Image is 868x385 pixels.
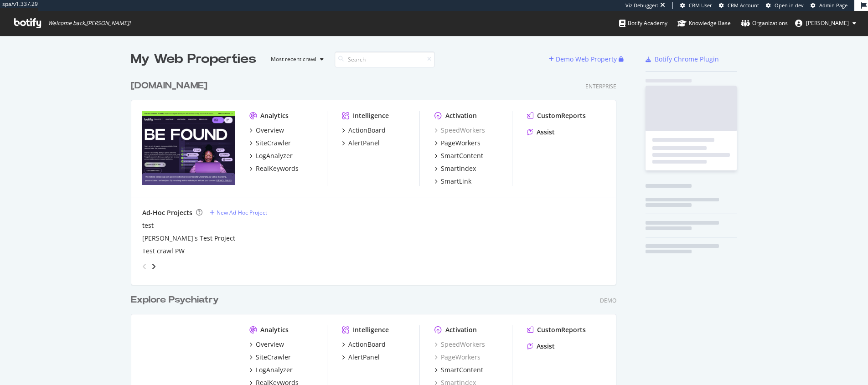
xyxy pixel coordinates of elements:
[537,111,586,120] div: CustomReports
[131,79,207,92] div: [DOMAIN_NAME]
[434,139,480,148] a: PageWorkers
[441,139,480,148] div: PageWorkers
[434,353,480,362] a: PageWorkers
[527,325,586,334] a: CustomReports
[680,2,712,9] a: CRM User
[434,151,483,160] a: SmartContent
[527,111,586,120] a: CustomReports
[348,340,386,349] div: ActionBoard
[131,79,211,92] a: [DOMAIN_NAME]
[256,353,291,362] div: SiteCrawler
[249,139,291,148] a: SiteCrawler
[142,234,235,243] a: [PERSON_NAME]'s Test Project
[150,262,157,271] div: angle-right
[256,164,299,173] div: RealKeywords
[434,365,483,375] a: SmartContent
[441,151,483,160] div: SmartContent
[249,164,299,173] a: RealKeywords
[537,342,555,351] div: Assist
[537,128,555,137] div: Assist
[256,151,293,160] div: LogAnalyzer
[256,126,284,135] div: Overview
[719,2,759,9] a: CRM Account
[353,325,389,334] div: Intelligence
[441,164,476,173] div: SmartIndex
[142,221,154,230] a: test
[741,19,788,28] div: Organizations
[625,2,658,9] div: Viz Debugger:
[677,11,731,36] a: Knowledge Base
[434,177,471,186] a: SmartLink
[655,55,719,64] div: Botify Chrome Plugin
[434,340,485,349] a: SpeedWorkers
[256,340,284,349] div: Overview
[527,342,555,351] a: Assist
[210,209,267,216] a: New Ad-Hoc Project
[249,365,293,375] a: LogAnalyzer
[217,209,267,216] div: New Ad-Hoc Project
[646,55,719,64] a: Botify Chrome Plugin
[353,111,389,120] div: Intelligence
[131,50,256,68] div: My Web Properties
[741,11,788,36] a: Organizations
[256,365,293,375] div: LogAnalyzer
[728,2,759,9] span: CRM Account
[142,111,235,185] img: Botify.com
[249,126,284,135] a: Overview
[600,297,616,304] div: Demo
[263,52,327,67] button: Most recent crawl
[131,293,219,307] div: Explore Psychiatry
[348,126,386,135] div: ActionBoard
[549,55,619,63] a: Demo Web Property
[271,56,316,62] div: Most recent crawl
[766,2,804,9] a: Open in dev
[434,126,485,135] a: SpeedWorkers
[619,19,667,28] div: Botify Academy
[249,353,291,362] a: SiteCrawler
[585,82,616,90] div: Enterprise
[131,293,222,307] a: Explore Psychiatry
[249,340,284,349] a: Overview
[434,164,476,173] a: SmartIndex
[806,19,849,27] span: Thomas Flechet
[689,2,712,9] span: CRM User
[142,246,185,256] a: Test crawl PW
[549,52,619,67] button: Demo Web Property
[342,126,386,135] a: ActionBoard
[527,128,555,137] a: Assist
[249,151,293,160] a: LogAnalyzer
[619,11,667,36] a: Botify Academy
[775,2,804,9] span: Open in dev
[335,51,435,67] input: Search
[677,19,731,28] div: Knowledge Base
[342,340,386,349] a: ActionBoard
[342,139,380,148] a: AlertPanel
[348,139,380,148] div: AlertPanel
[48,20,130,27] span: Welcome back, [PERSON_NAME] !
[537,325,586,334] div: CustomReports
[556,55,617,64] div: Demo Web Property
[139,259,150,274] div: angle-left
[441,365,483,375] div: SmartContent
[819,2,847,9] span: Admin Page
[445,111,477,120] div: Activation
[811,2,847,9] a: Admin Page
[342,353,380,362] a: AlertPanel
[445,325,477,334] div: Activation
[348,353,380,362] div: AlertPanel
[260,111,289,120] div: Analytics
[788,16,863,31] button: [PERSON_NAME]
[260,325,289,334] div: Analytics
[142,208,192,217] div: Ad-Hoc Projects
[441,177,471,186] div: SmartLink
[256,139,291,148] div: SiteCrawler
